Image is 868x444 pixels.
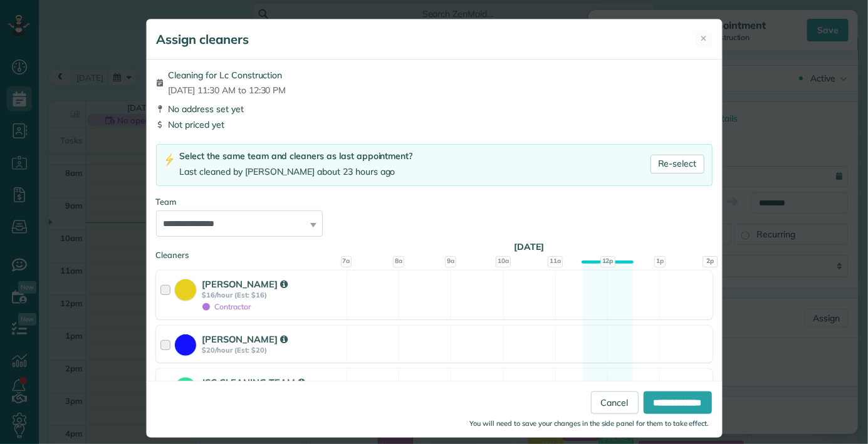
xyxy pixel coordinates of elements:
[202,302,251,311] span: Contractor
[202,291,343,299] strong: $16/hour (Est: $16)
[470,419,709,428] small: You will need to save your changes in the side panel for them to take effect.
[202,333,288,345] strong: [PERSON_NAME]
[180,150,413,163] div: Select the same team and cleaners as last appointment?
[156,196,713,208] div: Team
[156,103,713,115] div: No address set yet
[180,165,413,178] div: Last cleaned by [PERSON_NAME] about 23 hours ago
[169,69,286,81] span: Cleaning for Lc Construction
[701,33,708,44] span: ✕
[164,153,175,167] img: lightning-bolt-icon-94e5364df696ac2de96d3a42b8a9ff6ba979493684c50e6bbbcda72601fa0d29.png
[156,118,713,131] div: Not priced yet
[651,155,704,173] a: Re-select
[156,249,713,253] div: Cleaners
[175,378,196,395] strong: JT
[591,391,639,414] a: Cancel
[202,376,305,388] strong: JSC CLEANING TEAM
[202,346,343,354] strong: $20/hour (Est: $20)
[157,31,249,48] h5: Assign cleaners
[202,278,288,290] strong: [PERSON_NAME]
[169,84,286,96] span: [DATE] 11:30 AM to 12:30 PM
